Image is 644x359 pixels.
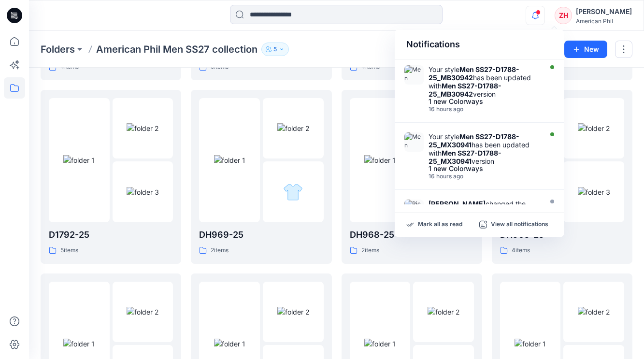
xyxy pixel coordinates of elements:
[429,98,540,105] div: 1 new Colorways
[277,123,309,133] img: folder 2
[127,187,159,197] img: folder 3
[429,82,501,98] strong: Men SS27-D1788-25_MB30942
[578,123,610,133] img: folder 2
[429,173,540,180] div: Wednesday, August 27, 2025 10:23
[578,187,610,197] img: folder 3
[41,43,75,56] a: Folders
[429,106,540,113] div: Wednesday, August 27, 2025 10:30
[96,43,258,56] p: American Phil Men SS27 collection
[512,245,530,256] p: 4 items
[261,43,289,56] button: 5
[576,17,632,25] div: American Phil
[555,7,572,24] div: ZH
[214,339,245,349] img: folder 1
[418,220,462,229] p: Mark all as read
[364,339,396,349] img: folder 1
[515,339,546,349] img: folder 1
[404,65,424,85] img: Men SS27-D1788-25_MB30942
[41,90,181,264] a: folder 1folder 2folder 3D1792-255items
[404,132,424,152] img: Men SS27-D1788-25_MX30941
[429,200,540,224] div: changed the status of to `
[429,65,519,82] strong: Men SS27-D1788-25_MB30942
[63,155,95,165] img: folder 1
[491,220,548,229] p: View all notifications
[578,307,610,317] img: folder 2
[350,228,474,242] p: DH968-25
[191,90,331,264] a: folder 1folder 2folder 3DH969-252items
[199,228,323,242] p: DH969-25
[428,307,459,317] img: folder 2
[364,155,396,165] img: folder 1
[429,165,540,172] div: 1 new Colorways
[127,307,158,317] img: folder 2
[211,245,229,256] p: 2 items
[277,307,309,317] img: folder 2
[214,155,245,165] img: folder 1
[564,41,607,58] button: New
[273,44,277,55] p: 5
[361,245,379,256] p: 2 items
[429,149,501,165] strong: Men SS27-D1788-25_MX30941
[283,182,303,202] img: folder 3
[429,132,519,149] strong: Men SS27-D1788-25_MX30941
[60,245,78,256] p: 5 items
[395,30,564,59] div: Notifications
[429,200,486,208] strong: [PERSON_NAME]
[429,132,540,165] div: Your style has been updated with version
[49,228,173,242] p: D1792-25
[63,339,95,349] img: folder 1
[576,6,632,17] div: [PERSON_NAME]
[429,65,540,98] div: Your style has been updated with version
[127,123,158,133] img: folder 2
[342,90,482,264] a: folder 1folder 2folder 3DH968-252items
[404,200,424,219] img: Richard Dromard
